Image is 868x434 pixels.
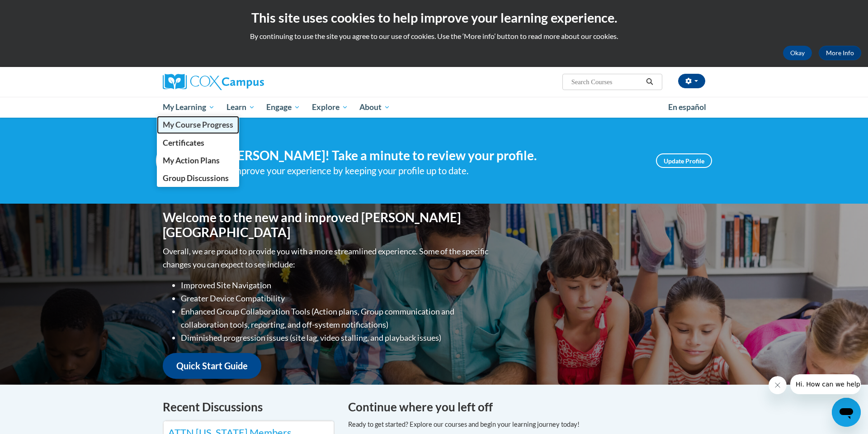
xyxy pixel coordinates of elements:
[163,173,229,183] span: Group Discussions
[157,116,239,134] a: My Course Progress
[819,46,861,60] a: More Info
[348,398,705,416] h4: Continue where you left off
[7,31,861,41] p: By continuing to use the site you agree to our use of cookies. Use the ‘More info’ button to read...
[643,76,656,87] button: Search
[163,74,335,90] a: Cox Campus
[210,163,642,178] div: Help improve your experience by keeping your profile up to date.
[221,97,261,118] a: Learn
[668,102,706,112] span: En español
[181,292,491,305] li: Greater Device Compatibility
[163,398,335,416] h4: Recent Discussions
[157,97,221,118] a: My Learning
[571,76,643,87] input: Search Courses
[678,74,705,88] button: Account Settings
[783,46,812,60] button: Okay
[210,148,642,163] h4: Hi [PERSON_NAME]! Take a minute to review your profile.
[163,156,220,165] span: My Action Plans
[656,153,712,168] a: Update Profile
[163,138,204,148] span: Certificates
[163,120,233,129] span: My Course Progress
[306,97,354,118] a: Explore
[832,398,861,427] iframe: Button to launch messaging window
[163,353,261,379] a: Quick Start Guide
[260,97,306,118] a: Engage
[312,102,348,113] span: Explore
[157,134,239,152] a: Certificates
[181,279,491,292] li: Improved Site Navigation
[163,102,215,113] span: My Learning
[181,305,491,331] li: Enhanced Group Collaboration Tools (Action plans, Group communication and collaboration tools, re...
[359,102,390,113] span: About
[156,140,197,181] img: Profile Image
[5,6,73,14] span: Hi. How can we help?
[7,9,861,27] h2: This site uses cookies to help improve your learning experience.
[163,245,491,271] p: Overall, we are proud to provide you with a more streamlined experience. Some of the specific cha...
[790,374,861,394] iframe: Message from company
[163,74,264,90] img: Cox Campus
[181,331,491,344] li: Diminished progression issues (site lag, video stalling, and playback issues)
[354,97,396,118] a: About
[769,376,787,394] iframe: Close message
[149,97,719,118] div: Main menu
[266,102,300,113] span: Engage
[157,169,239,187] a: Group Discussions
[163,210,491,240] h1: Welcome to the new and improved [PERSON_NAME][GEOGRAPHIC_DATA]
[157,152,239,169] a: My Action Plans
[226,102,255,113] span: Learn
[662,98,712,117] a: En español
